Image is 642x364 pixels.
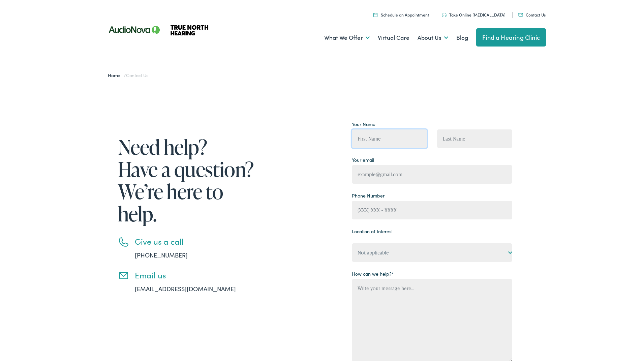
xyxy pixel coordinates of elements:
h1: Need help? Have a question? We’re here to help. [118,134,256,223]
a: [PHONE_NUMBER] [135,249,188,258]
img: Headphones icon in color code ffb348 [442,11,447,16]
input: example@gmail.com [352,164,512,182]
h3: Give us a call [135,235,256,245]
h3: Email us [135,269,256,279]
label: Phone Number [352,191,385,198]
a: Blog [456,24,468,49]
a: What We Offer [324,24,370,49]
a: Virtual Care [378,24,409,49]
a: Contact Us [518,10,546,16]
a: Schedule an Appointment [373,10,429,16]
span: Contact Us [126,70,148,77]
img: Icon symbolizing a calendar in color code ffb348 [373,11,377,16]
a: About Us [418,24,448,49]
label: Location of Interest [352,226,393,234]
a: Take Online [MEDICAL_DATA] [442,10,506,16]
img: Mail icon in color code ffb348, used for communication purposes [518,12,523,15]
a: [EMAIL_ADDRESS][DOMAIN_NAME] [135,283,236,292]
input: (XXX) XXX - XXXX [352,200,512,218]
label: How can we help? [352,269,394,276]
span: / [108,70,148,77]
input: First Name [352,128,427,147]
label: Your email [352,155,374,162]
a: Find a Hearing Clinic [476,27,546,45]
label: Your Name [352,119,375,126]
input: Last Name [437,128,512,147]
a: Home [108,70,124,77]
